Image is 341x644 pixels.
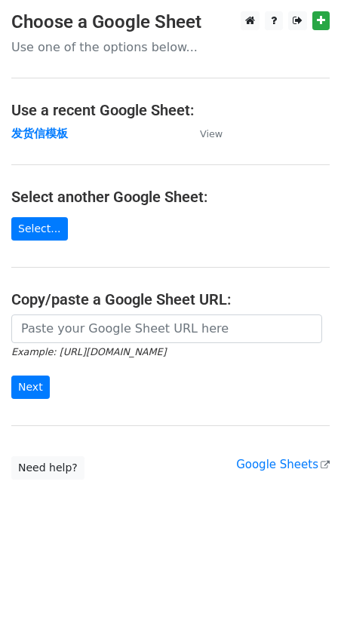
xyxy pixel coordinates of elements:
[11,346,166,357] small: Example: [URL][DOMAIN_NAME]
[185,127,223,140] a: View
[11,11,330,33] h3: Choose a Google Sheet
[11,314,322,343] input: Paste your Google Sheet URL here
[11,127,68,140] a: 发货信模板
[11,456,84,480] a: Need help?
[236,458,330,471] a: Google Sheets
[11,101,330,119] h4: Use a recent Google Sheet:
[11,217,68,241] a: Select...
[11,188,330,206] h4: Select another Google Sheet:
[11,290,330,308] h4: Copy/paste a Google Sheet URL:
[266,572,341,644] iframe: Chat Widget
[200,128,223,140] small: View
[11,39,330,55] p: Use one of the options below...
[11,376,50,399] input: Next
